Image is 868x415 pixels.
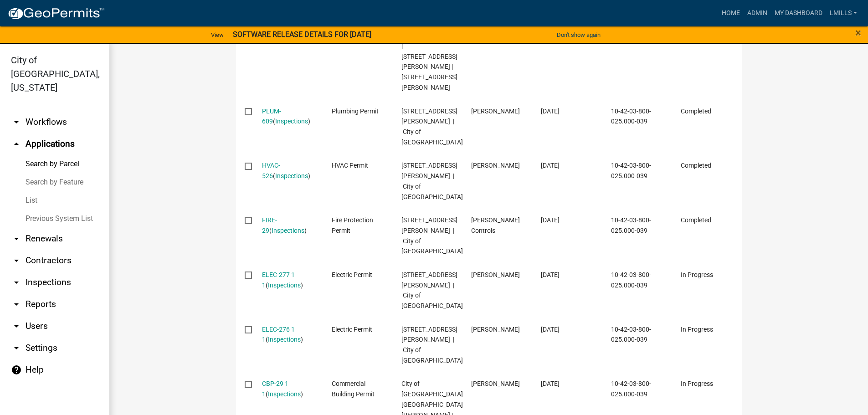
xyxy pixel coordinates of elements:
a: My Dashboard [771,5,826,22]
strong: SOFTWARE RELEASE DETAILS FOR [DATE] [233,30,371,39]
a: PLUM-609 [262,108,281,125]
span: 10-42-03-800-025.000-039 [611,326,651,343]
button: Don't show again [553,27,604,42]
span: In Progress [681,271,713,278]
span: Len Ashack | City of Jeffersonville | 425 Lewman Way | 423 Lewman Way [401,21,463,91]
i: arrow_drop_down [11,343,22,354]
a: lmills [826,5,861,22]
i: arrow_drop_down [11,299,22,310]
span: 10-42-03-800-025.000-039 [611,162,651,179]
a: CBP-29 1 1 [262,380,288,398]
span: Mary Frey [471,380,520,387]
a: ELEC-277 1 1 [262,271,295,289]
span: In Progress [681,326,713,333]
div: ( ) [262,215,314,236]
span: 12/08/2022 [541,216,560,224]
a: Inspections [272,227,304,234]
span: Johnson Controls [471,216,520,234]
span: 425 Lewman Way | City of Jeffersonville [401,108,463,146]
a: Inspections [275,118,308,125]
span: 425 Lewman Way | City of Jeffersonville [401,216,463,255]
a: Inspections [275,172,308,179]
div: ( ) [262,379,314,400]
span: Fire Protection Permit [332,216,373,234]
i: help [11,364,22,375]
span: Gabe Lowman [471,326,520,333]
i: arrow_drop_up [11,138,22,149]
a: Admin [744,5,771,22]
a: FIRE-29 [262,216,277,234]
i: arrow_drop_down [11,117,22,128]
a: Inspections [268,282,301,289]
span: Doug Zohrlaut [471,162,520,169]
a: HVAC-526 [262,162,280,179]
span: 425 Lewman Way | City of Jeffersonville [401,271,463,309]
a: Inspections [268,336,301,343]
span: 10-42-03-800-025.000-039 [611,216,651,234]
span: 425 Lewman Way | City of Jeffersonville [401,162,463,200]
a: Home [718,5,744,22]
div: ( ) [262,160,314,181]
i: arrow_drop_down [11,277,22,288]
div: ( ) [262,106,314,127]
span: Commercial Building Permit [332,380,375,398]
span: Electric Permit [332,271,372,278]
span: Completed [681,108,711,115]
i: arrow_drop_down [11,233,22,244]
span: 10-42-03-800-025.000-039 [611,380,651,398]
span: In Progress [681,380,713,387]
span: Completed [681,216,711,224]
span: 04/10/2023 [541,108,560,115]
button: Close [855,27,861,38]
span: 01/25/2023 [541,162,560,169]
div: ( ) [262,324,314,345]
span: Gabe Lowman [471,271,520,278]
a: ELEC-276 1 1 [262,326,295,343]
span: 10/19/2022 [541,271,560,278]
span: Plumbing Permit [332,108,379,115]
i: arrow_drop_down [11,255,22,266]
span: 10/19/2022 [541,326,560,333]
span: HVAC Permit [332,162,368,169]
span: Completed [681,162,711,169]
span: Electric Permit [332,326,372,333]
span: Keith Rogers [471,108,520,115]
a: View [207,27,227,42]
span: 10-42-03-800-025.000-039 [611,108,651,125]
div: ( ) [262,270,314,291]
a: Inspections [268,390,301,398]
i: arrow_drop_down [11,321,22,332]
span: 10-42-03-800-025.000-039 [611,271,651,289]
span: 425 Lewman Way | City of Jeffersonville [401,326,463,364]
span: 09/16/2022 [541,380,560,387]
span: × [855,26,861,39]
